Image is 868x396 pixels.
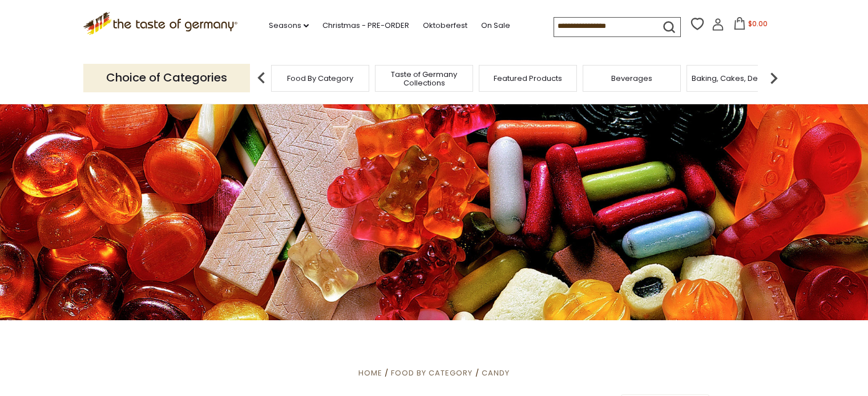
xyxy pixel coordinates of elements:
[611,74,652,83] a: Beverages
[481,19,510,32] a: On Sale
[482,368,510,378] a: Candy
[762,67,785,89] img: next arrow
[358,368,382,378] a: Home
[748,19,768,28] span: $0.00
[378,70,470,87] a: Taste of Germany Collections
[692,74,780,83] a: Baking, Cakes, Desserts
[250,67,273,89] img: previous arrow
[726,17,775,34] button: $0.00
[269,19,309,32] a: Seasons
[391,368,473,378] a: Food By Category
[494,74,562,83] a: Featured Products
[83,64,250,92] p: Choice of Categories
[287,74,353,83] a: Food By Category
[322,19,409,32] a: Christmas - PRE-ORDER
[423,19,467,32] a: Oktoberfest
